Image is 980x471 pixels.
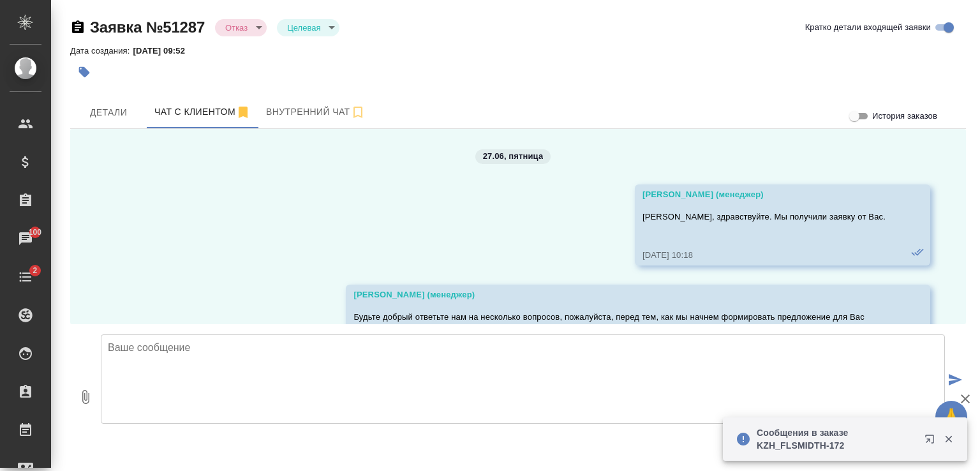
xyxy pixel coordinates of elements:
[3,223,48,255] a: 100
[215,19,267,36] div: Отказ
[25,264,45,277] span: 2
[935,401,967,433] button: 🙏
[940,403,962,430] span: 🙏
[221,22,251,33] button: Отказ
[935,433,961,445] button: Закрыть
[78,105,139,121] span: Детали
[266,104,366,120] span: Внутренний чат
[283,22,324,33] button: Целевая
[642,188,886,201] div: [PERSON_NAME] (менеджер)
[642,249,886,262] div: [DATE] 10:18
[70,20,85,35] button: Скопировать ссылку
[757,426,916,452] p: Сообщения в заказе KZH_FLSMIDTH-172
[872,110,937,123] span: История заказов
[483,150,544,163] p: 27.06, пятница
[90,19,205,36] a: Заявка №51287
[642,211,886,223] p: [PERSON_NAME], здравствуйте. Мы получили заявку от Вас.
[235,105,251,120] svg: Отписаться
[350,105,366,120] svg: Подписаться
[3,261,48,293] a: 2
[353,311,886,336] p: Будьте добрый ответьте нам на несколько вопросов, пожалуйста, перед тем, как мы начнем формироват...
[133,46,195,56] p: [DATE] 09:52
[70,46,133,56] p: Дата создания:
[277,19,339,36] div: Отказ
[353,288,886,301] div: [PERSON_NAME] (менеджер)
[154,104,251,120] span: Чат с клиентом
[917,426,947,457] button: Открыть в новой вкладке
[805,21,931,34] span: Кратко детали входящей заявки
[70,58,98,86] button: Добавить тэг
[21,226,50,239] span: 100
[147,96,258,128] button: 77079422936 (Салтанат) - (undefined)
